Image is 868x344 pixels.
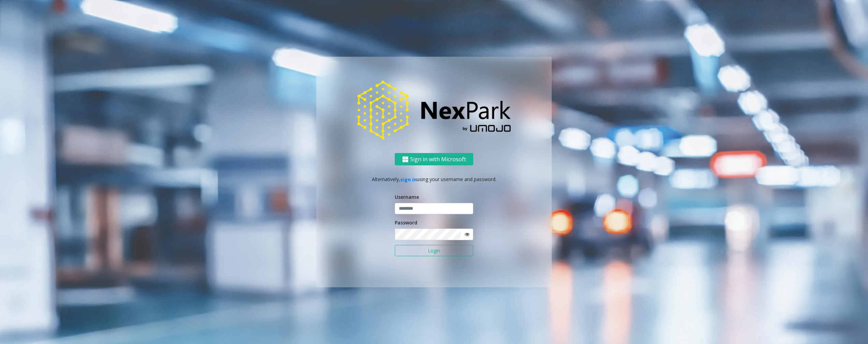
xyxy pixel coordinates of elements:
a: sign in [400,176,417,183]
label: Password [395,219,417,226]
button: Login [395,245,473,257]
p: Alternatively, using your username and password. [323,176,545,183]
button: Sign in with Microsoft [395,153,473,166]
label: Username [395,193,419,201]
